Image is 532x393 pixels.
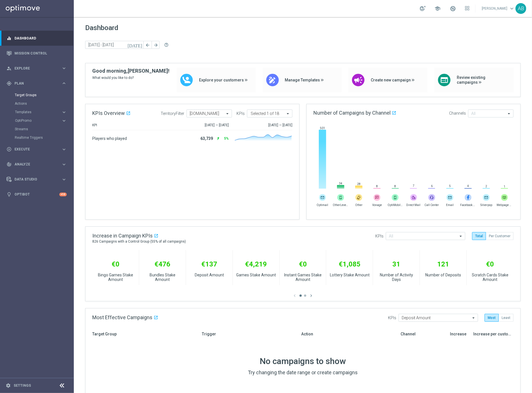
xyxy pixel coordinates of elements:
span: Execute [14,148,61,151]
div: Plan [7,81,61,86]
div: OptiPromo [15,116,73,125]
div: Optibot [7,187,67,202]
button: OptiPromo keyboard_arrow_right [15,118,67,123]
a: Mission Control [14,46,67,61]
span: school [434,5,441,12]
div: Dashboard [7,31,67,46]
div: OptiPromo [15,119,61,122]
a: Dashboard [14,31,67,46]
button: gps_fixed Plan keyboard_arrow_right [6,81,67,86]
span: Explore [14,67,61,70]
i: settings [6,383,11,388]
div: Actions [15,99,73,108]
div: +10 [59,193,67,196]
div: Execute [7,147,61,152]
a: Realtime Triggers [15,135,59,140]
i: track_changes [7,162,12,167]
i: keyboard_arrow_right [61,162,67,167]
div: Templates [15,110,61,114]
button: Data Studio keyboard_arrow_right [6,177,67,182]
i: lightbulb [7,192,12,197]
i: keyboard_arrow_right [61,147,67,152]
a: Optibot [14,187,59,202]
a: Streams [15,127,59,131]
span: keyboard_arrow_down [509,5,515,12]
button: Mission Control [6,51,67,56]
i: keyboard_arrow_right [61,81,67,86]
button: track_changes Analyze keyboard_arrow_right [6,162,67,167]
i: keyboard_arrow_right [61,177,67,182]
i: play_circle_outline [7,147,12,152]
button: play_circle_outline Execute keyboard_arrow_right [6,147,67,152]
a: Actions [15,101,59,106]
a: [PERSON_NAME]keyboard_arrow_down [481,4,516,13]
i: person_search [7,66,12,71]
button: lightbulb Optibot +10 [6,192,67,197]
i: equalizer [7,36,12,41]
div: Streams [15,125,73,133]
button: equalizer Dashboard [6,36,67,41]
i: keyboard_arrow_right [61,66,67,71]
div: Explore [7,66,61,71]
span: OptiPromo [15,119,56,122]
span: Data Studio [14,178,61,181]
i: gps_fixed [7,81,12,86]
span: Plan [14,82,61,85]
div: Realtime Triggers [15,133,73,142]
div: Data Studio [7,177,61,182]
span: Analyze [14,163,61,166]
div: Target Groups [15,91,73,99]
div: Templates [15,108,73,116]
span: Templates [15,110,56,114]
i: keyboard_arrow_right [61,118,67,123]
a: Settings [14,384,31,387]
div: AB [516,3,526,14]
div: Mission Control [7,46,67,61]
i: keyboard_arrow_right [61,110,67,115]
button: person_search Explore keyboard_arrow_right [6,66,67,71]
button: Templates keyboard_arrow_right [15,110,67,114]
div: Analyze [7,162,61,167]
a: Target Groups [15,93,59,97]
